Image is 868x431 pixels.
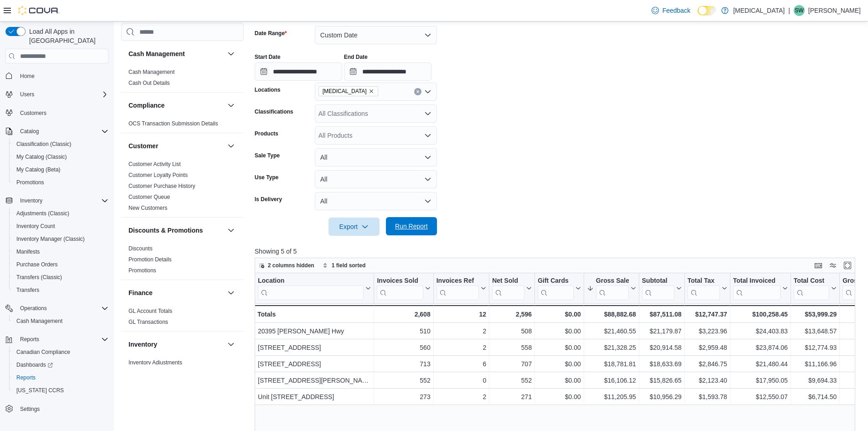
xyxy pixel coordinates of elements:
[323,87,367,96] span: [MEDICAL_DATA]
[121,118,244,133] div: Compliance
[13,259,62,270] a: Purchase Orders
[255,247,862,256] p: Showing 5 of 5
[121,243,244,280] div: Discounts & Promotions
[268,262,314,269] span: 2 columns hidden
[2,194,112,207] button: Inventory
[369,88,374,94] button: Remove Muse from selection in this group
[688,277,727,300] button: Total Tax
[9,258,112,271] button: Purchase Orders
[20,91,34,98] span: Users
[9,220,112,233] button: Inventory Count
[128,319,168,325] a: GL Transactions
[492,342,532,353] div: 558
[13,347,108,358] span: Canadian Compliance
[13,208,108,219] span: Adjustments (Classic)
[587,277,636,300] button: Gross Sales
[226,100,236,111] button: Compliance
[436,277,478,286] div: Invoices Ref
[16,71,38,82] a: Home
[128,141,224,151] button: Customer
[436,326,486,337] div: 2
[698,16,698,16] span: Dark Mode
[733,326,788,337] div: $24,403.83
[642,326,682,337] div: $21,179.87
[226,48,236,59] button: Cash Management
[794,358,837,369] div: $11,166.96
[642,358,682,369] div: $18,633.69
[538,277,574,300] div: Gift Card Sales
[13,177,48,188] a: Promotions
[2,106,112,119] button: Customers
[128,204,167,212] span: New Customers
[16,361,53,369] span: Dashboards
[13,272,108,283] span: Transfers (Classic)
[332,262,366,269] span: 1 field sorted
[315,192,437,210] button: All
[20,405,40,413] span: Settings
[842,260,853,271] button: Enter fullscreen
[128,318,168,326] span: GL Transactions
[733,277,781,300] div: Total Invoiced
[414,88,421,95] button: Clear input
[13,359,56,370] a: Dashboards
[424,132,431,139] button: Open list of options
[9,207,112,220] button: Adjustments (Classic)
[16,403,108,415] span: Settings
[16,303,51,314] button: Operations
[688,391,727,402] div: $1,593.78
[255,196,282,203] label: Is Delivery
[538,391,581,402] div: $0.00
[257,309,371,320] div: Totals
[16,374,36,381] span: Reports
[436,277,486,300] button: Invoices Ref
[226,225,236,236] button: Discounts & Promotions
[13,316,66,327] a: Cash Management
[13,177,108,188] span: Promotions
[377,358,430,369] div: 713
[377,277,423,286] div: Invoices Sold
[642,391,682,402] div: $10,956.29
[9,138,112,151] button: Classification (Classic)
[13,208,73,219] a: Adjustments (Classic)
[16,261,58,268] span: Purchase Orders
[436,391,486,402] div: 2
[492,391,532,402] div: 271
[128,245,153,252] span: Discounts
[538,309,581,320] div: $0.00
[377,309,430,320] div: 2,608
[128,288,224,297] button: Finance
[255,152,280,159] label: Sale Type
[688,342,727,353] div: $2,959.48
[16,195,46,206] button: Inventory
[9,151,112,163] button: My Catalog (Classic)
[16,70,108,81] span: Home
[255,260,318,271] button: 2 columns hidden
[596,277,629,286] div: Gross Sales
[258,391,371,402] div: Unit [STREET_ADDRESS]
[255,86,281,93] label: Locations
[813,260,824,271] button: Keyboard shortcuts
[128,256,172,263] span: Promotion Details
[258,342,371,353] div: [STREET_ADDRESS]
[436,358,486,369] div: 6
[121,306,244,331] div: Finance
[128,141,158,151] h3: Customer
[255,62,342,81] input: Press the down key to open a popover containing a calendar.
[16,179,44,186] span: Promotions
[794,326,837,337] div: $13,648.57
[587,391,636,402] div: $11,205.95
[16,223,55,230] span: Inventory Count
[733,309,788,320] div: $100,258.45
[794,375,837,386] div: $9,694.33
[688,277,720,300] div: Total Tax
[20,128,39,135] span: Catalog
[255,30,287,37] label: Date Range
[663,6,690,15] span: Feedback
[492,277,532,300] button: Net Sold
[13,272,66,283] a: Transfers (Classic)
[13,234,108,244] span: Inventory Manager (Classic)
[20,109,46,117] span: Customers
[128,359,182,366] span: Inventory Adjustments
[492,277,524,286] div: Net Sold
[16,348,70,356] span: Canadian Compliance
